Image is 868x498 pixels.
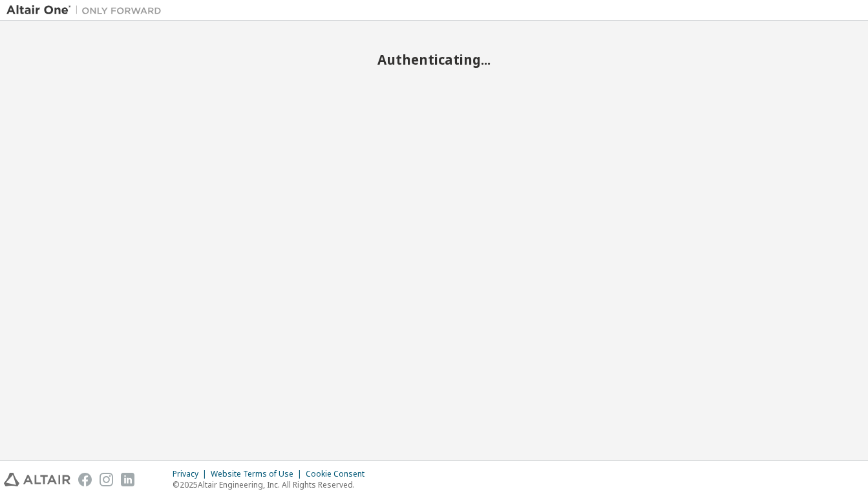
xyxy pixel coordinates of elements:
img: Altair One [6,4,168,17]
h2: Authenticating... [6,51,862,68]
img: facebook.svg [78,473,92,486]
div: Privacy [173,469,211,479]
div: Website Terms of Use [211,469,306,479]
img: linkedin.svg [121,473,134,486]
p: © 2025 Altair Engineering, Inc. All Rights Reserved. [173,479,372,490]
div: Cookie Consent [306,469,372,479]
img: altair_logo.svg [4,473,70,486]
img: instagram.svg [100,473,113,486]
